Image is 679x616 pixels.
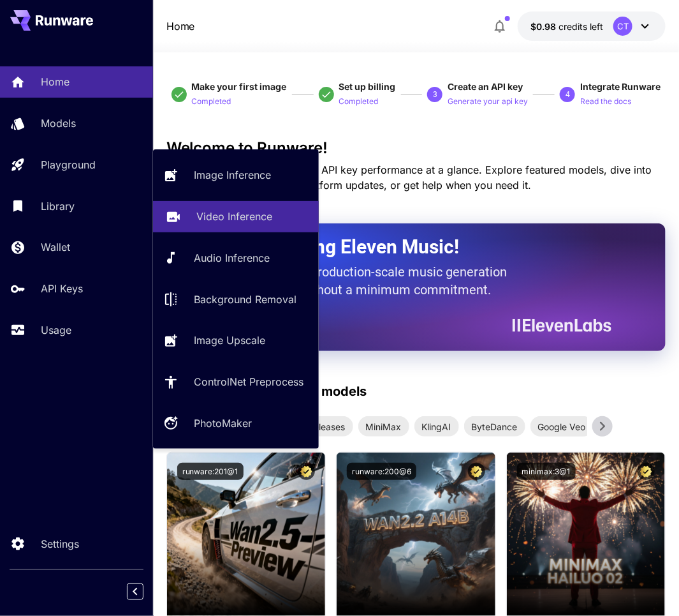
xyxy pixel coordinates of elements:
p: Home [41,74,69,89]
span: $0.98 [530,21,559,32]
p: Completed [339,96,379,108]
a: PhotoMaker [153,408,319,439]
a: Video Inference [153,201,319,232]
p: Background Removal [194,292,296,307]
div: CT [613,17,632,36]
button: Certified Model – Vetted for best performance and includes a commercial license. [298,463,315,480]
p: Models [41,116,76,131]
p: ControlNet Preprocess [194,374,303,389]
a: ControlNet Preprocess [153,366,319,398]
span: Set up billing [339,81,396,92]
span: Create an API key [448,81,523,92]
p: Wallet [41,239,70,255]
p: Image Inference [194,167,271,183]
p: Playground [41,157,96,172]
button: Collapse sidebar [127,583,143,600]
a: Image Upscale [153,325,319,356]
span: MiniMax [358,420,409,433]
span: Integrate Runware [580,81,661,92]
button: runware:201@1 [177,463,244,480]
p: Completed [192,96,231,108]
p: API Keys [41,281,83,296]
span: Google Veo [530,420,594,433]
p: Settings [41,536,79,552]
div: $0.9831 [530,20,603,33]
img: alt [337,453,495,616]
span: Make your first image [192,81,287,92]
img: alt [167,453,326,616]
button: runware:200@6 [347,463,416,480]
span: credits left [559,21,603,32]
h2: Now Supporting Eleven Music! [198,235,602,259]
span: ByteDance [464,420,525,433]
p: 4 [566,89,570,100]
a: Image Inference [153,160,319,191]
span: Check out your usage stats and API key performance at a glance. Explore featured models, dive int... [166,163,652,192]
p: Audio Inference [194,250,270,266]
button: minimax:3@1 [517,463,576,480]
button: Certified Model – Vetted for best performance and includes a commercial license. [638,463,655,480]
p: PhotoMaker [194,416,252,431]
p: Image Upscale [194,333,265,348]
button: $0.9831 [518,11,666,41]
a: Background Removal [153,283,319,315]
p: Home [166,19,195,34]
nav: breadcrumb [166,19,195,34]
img: alt [507,453,666,616]
h3: Welcome to Runware! [166,139,666,157]
p: Read the docs [580,96,631,108]
button: Certified Model – Vetted for best performance and includes a commercial license. [468,463,485,480]
span: KlingAI [414,420,459,433]
p: The only way to get production-scale music generation from Eleven Labs without a minimum commitment. [198,263,517,299]
p: Library [41,199,75,214]
p: Generate your api key [448,96,528,108]
p: Video Inference [196,209,272,224]
p: Usage [41,322,71,338]
div: Collapse sidebar [136,580,153,603]
a: Audio Inference [153,243,319,274]
p: 3 [433,89,437,100]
